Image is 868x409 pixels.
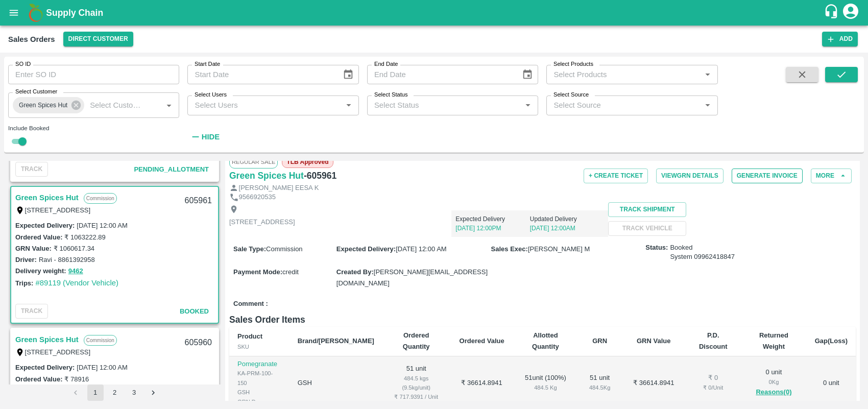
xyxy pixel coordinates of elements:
[811,169,852,183] button: More
[266,245,303,253] span: Commission
[298,337,374,345] b: Brand/[PERSON_NAME]
[66,384,163,401] nav: pagination navigation
[15,256,37,263] label: Driver:
[39,256,95,263] label: Ravi - 8861392958
[656,169,724,183] button: ViewGRN Details
[460,337,504,345] b: Ordered Value
[239,183,319,193] p: [PERSON_NAME] EESA K
[195,60,220,68] label: Start Date
[701,99,714,112] button: Open
[521,99,535,112] button: Open
[701,68,714,81] button: Open
[336,268,488,287] span: [PERSON_NAME][EMAIL_ADDRESS][DOMAIN_NAME]
[528,245,590,253] span: [PERSON_NAME] M
[749,377,798,387] div: 0 Kg
[134,165,209,173] span: Pending_Allotment
[374,91,408,99] label: Select Status
[549,99,697,112] input: Select Source
[391,374,442,393] div: 484.5 kgs (9.5kg/unit)
[25,206,91,214] label: [STREET_ADDRESS]
[336,245,396,253] label: Expected Delivery :
[15,60,31,68] label: SO ID
[518,65,537,84] button: Choose date
[391,392,442,401] div: ₹ 717.9391 / Unit
[370,99,518,112] input: Select Status
[15,279,33,287] label: Trips:
[229,312,856,327] h6: Sales Order Items
[530,224,604,233] p: [DATE] 12:00AM
[233,299,268,309] label: Comment :
[15,364,75,371] label: Expected Delivery :
[107,384,123,401] button: Go to page 2
[522,383,569,392] div: 484.5 Kg
[586,373,614,392] div: 51 unit
[68,266,83,277] button: 9462
[46,8,103,18] b: Supply Chain
[180,307,209,315] span: Booked
[187,65,334,84] input: Start Date
[637,337,670,345] b: GRN Value
[229,169,304,183] a: Green Spices Hut
[367,65,514,84] input: End Date
[592,337,607,345] b: GRN
[237,369,281,388] div: KA-PRM-100-150
[2,1,26,25] button: open drawer
[84,193,117,204] p: Commission
[339,65,358,84] button: Choose date
[233,268,282,276] label: Payment Mode :
[342,99,355,112] button: Open
[77,364,127,371] label: [DATE] 12:00 AM
[63,32,133,46] button: Select DC
[455,224,529,233] p: [DATE] 12:00PM
[239,193,276,202] p: 9566920535
[179,189,218,213] div: 605961
[822,32,858,46] button: Add
[815,337,848,345] b: Gap(Loss)
[35,279,118,287] a: #89119 (Vendor Vehicle)
[229,218,295,227] p: [STREET_ADDRESS]
[237,397,281,406] div: GRN Done
[282,268,299,276] span: credit
[15,88,57,96] label: Select Customer
[749,368,798,398] div: 0 unit
[304,169,336,183] h6: - 605961
[13,97,84,113] div: Green Spices Hut
[195,91,227,99] label: Select Users
[84,335,117,346] p: Commission
[670,252,735,262] div: System 09962418847
[237,332,262,340] b: Product
[841,2,860,23] div: account of current user
[64,375,89,383] label: ₹ 78916
[549,68,697,81] input: Select Products
[26,3,46,23] img: logo
[336,268,374,276] label: Created By :
[670,243,735,262] span: Booked
[146,384,162,401] button: Go to next page
[233,245,266,253] label: Sale Type :
[553,60,593,68] label: Select Products
[693,373,733,383] div: ₹ 0
[491,245,528,253] label: Sales Exec :
[532,331,559,350] b: Allotted Quantity
[15,245,52,252] label: GRN Value:
[608,202,686,217] button: Track Shipment
[553,91,589,99] label: Select Source
[15,233,62,241] label: Ordered Value:
[77,222,127,229] label: [DATE] 12:00 AM
[229,156,278,168] span: Regular Sale
[187,128,222,146] button: Hide
[699,331,728,350] b: P.D. Discount
[530,214,604,224] p: Updated Delivery
[237,388,281,397] div: GSH
[202,133,220,141] strong: Hide
[824,4,841,22] div: customer-support
[162,99,176,112] button: Open
[54,245,94,252] label: ₹ 1060617.34
[749,387,798,398] button: Reasons(0)
[15,267,66,275] label: Delivery weight:
[126,384,142,401] button: Go to page 3
[13,100,74,111] span: Green Spices Hut
[25,348,91,356] label: [STREET_ADDRESS]
[522,373,569,392] div: 51 unit ( 100 %)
